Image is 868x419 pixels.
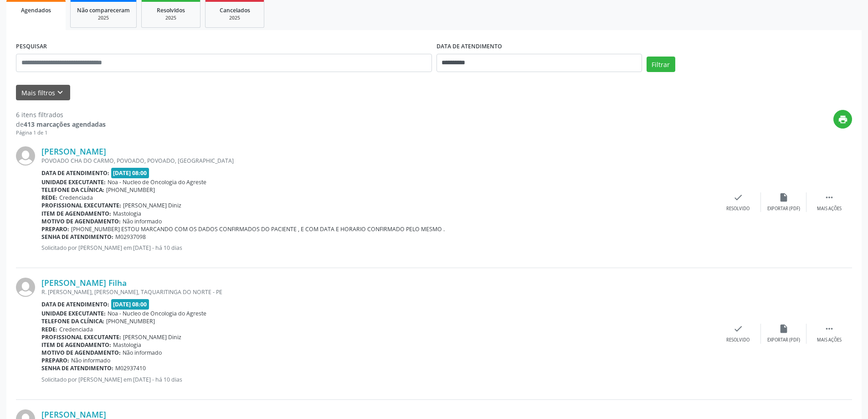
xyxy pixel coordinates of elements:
b: Telefone da clínica: [41,186,104,194]
b: Unidade executante: [41,310,106,317]
b: Profissional executante: [41,202,121,209]
b: Motivo de agendamento: [41,349,121,357]
b: Data de atendimento: [41,169,109,177]
span: [DATE] 08:00 [111,168,149,178]
div: Mais ações [817,337,842,343]
div: Mais ações [817,206,842,212]
div: Exportar (PDF) [767,206,800,212]
span: Não compareceram [77,6,130,14]
div: Exportar (PDF) [767,337,800,343]
i: insert_drive_file [779,324,789,334]
div: Resolvido [726,337,750,343]
div: 2025 [148,15,194,21]
a: [PERSON_NAME] Filha [41,278,127,288]
span: [PHONE_NUMBER] [106,317,155,325]
span: M02937098 [115,233,146,241]
div: Resolvido [726,206,750,212]
b: Senha de atendimento: [41,364,113,372]
span: [PHONE_NUMBER] [106,186,155,194]
div: 2025 [212,15,257,21]
span: Noa - Nucleo de Oncologia do Agreste [108,310,206,317]
div: POVOADO CHA DO CARMO, POVOADO, POVOADO, [GEOGRAPHIC_DATA] [41,157,715,165]
strong: 413 marcações agendadas [24,120,106,129]
div: R. [PERSON_NAME], [PERSON_NAME], TAQUARITINGA DO NORTE - PE [41,288,715,296]
b: Item de agendamento: [41,210,111,217]
span: M02937410 [115,364,146,372]
div: de [16,119,106,129]
a: [PERSON_NAME] [41,146,106,156]
i: keyboard_arrow_down [55,88,65,98]
span: Mastologia [113,210,141,217]
span: Credenciada [59,326,93,333]
p: Solicitado por [PERSON_NAME] em [DATE] - há 10 dias [41,244,715,252]
b: Data de atendimento: [41,300,109,308]
img: img [16,146,35,166]
b: Profissional executante: [41,333,121,341]
span: Mastologia [113,341,141,349]
span: Não informado [123,349,162,357]
button: Filtrar [647,57,675,72]
span: Cancelados [220,6,250,14]
b: Unidade executante: [41,178,106,186]
label: PESQUISAR [16,40,47,54]
p: Solicitado por [PERSON_NAME] em [DATE] - há 10 dias [41,376,715,383]
b: Motivo de agendamento: [41,217,121,225]
b: Item de agendamento: [41,341,111,349]
div: 6 itens filtrados [16,110,106,119]
span: Noa - Nucleo de Oncologia do Agreste [108,178,206,186]
i: check [733,192,743,202]
div: 2025 [77,15,130,21]
span: Não informado [123,217,162,225]
span: Não informado [71,357,110,364]
span: [PHONE_NUMBER] ESTOU MARCANDO COM OS DADOS CONFIRMADOS DO PACIENTE , E COM DATA E HORARIO CONFIRM... [71,225,445,233]
span: Resolvidos [157,6,185,14]
div: Página 1 de 1 [16,129,106,137]
button: Mais filtroskeyboard_arrow_down [16,85,70,101]
span: Agendados [21,6,51,14]
i:  [824,192,834,202]
i: check [733,324,743,334]
b: Rede: [41,194,57,202]
b: Telefone da clínica: [41,317,104,325]
span: [PERSON_NAME] Diniz [123,202,181,209]
b: Preparo: [41,225,69,233]
b: Preparo: [41,357,69,364]
b: Senha de atendimento: [41,233,113,241]
button: print [833,110,852,129]
span: Credenciada [59,194,93,202]
i: print [838,114,848,124]
img: img [16,278,35,297]
span: [PERSON_NAME] Diniz [123,333,181,341]
i: insert_drive_file [779,192,789,202]
label: DATA DE ATENDIMENTO [437,40,502,54]
i:  [824,324,834,334]
b: Rede: [41,326,57,333]
span: [DATE] 08:00 [111,299,149,310]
